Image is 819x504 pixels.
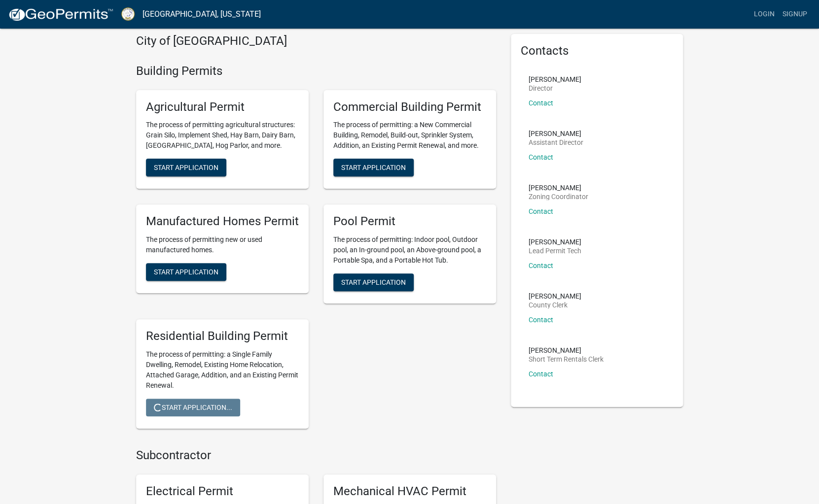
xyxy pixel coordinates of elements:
img: Putnam County, Georgia [121,7,135,21]
h5: Residential Building Permit [146,329,299,343]
button: Start Application [146,263,226,281]
a: Contact [529,316,553,324]
p: [PERSON_NAME] [529,347,604,354]
button: Start Application [333,273,414,291]
a: Signup [779,5,811,24]
p: The process of permitting: Indoor pool, Outdoor pool, an In-ground pool, an Above-ground pool, a ... [333,235,486,266]
a: Contact [529,99,553,107]
h5: Electrical Permit [146,484,299,499]
p: Assistant Director [529,139,583,146]
p: The process of permitting: a Single Family Dwelling, Remodel, Existing Home Relocation, Attached ... [146,349,299,391]
p: Zoning Coordinator [529,193,588,200]
p: County Clerk [529,302,581,308]
p: [PERSON_NAME] [529,238,581,245]
p: The process of permitting: a New Commercial Building, Remodel, Build-out, Sprinkler System, Addit... [333,120,486,151]
h5: Agricultural Permit [146,100,299,114]
a: Login [750,5,779,24]
p: Lead Permit Tech [529,247,581,254]
p: [PERSON_NAME] [529,184,588,191]
button: Start Application [146,159,226,176]
h5: Pool Permit [333,214,486,229]
span: Start Application [341,164,406,171]
h5: Commercial Building Permit [333,100,486,114]
span: Start Application [154,268,218,276]
h5: Manufactured Homes Permit [146,214,299,229]
h4: Building Permits [136,64,496,78]
h4: Subcontractor [136,448,496,463]
p: Director [529,85,581,92]
span: Start Application [154,164,218,171]
a: Contact [529,207,553,215]
h5: Mechanical HVAC Permit [333,484,486,499]
p: Short Term Rentals Clerk [529,356,604,363]
h5: Contacts [521,44,674,58]
p: The process of permitting agricultural structures: Grain Silo, Implement Shed, Hay Barn, Dairy Ba... [146,120,299,151]
p: [PERSON_NAME] [529,293,581,300]
p: [PERSON_NAME] [529,130,583,137]
a: [GEOGRAPHIC_DATA], [US_STATE] [142,6,261,23]
button: Start Application [333,159,414,176]
a: Contact [529,153,553,161]
span: Start Application [341,278,406,286]
span: Start Application... [154,403,232,411]
a: Contact [529,262,553,269]
h4: City of [GEOGRAPHIC_DATA] [136,34,496,48]
p: [PERSON_NAME] [529,76,581,83]
button: Start Application... [146,399,240,416]
p: The process of permitting new or used manufactured homes. [146,235,299,255]
a: Contact [529,370,553,378]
